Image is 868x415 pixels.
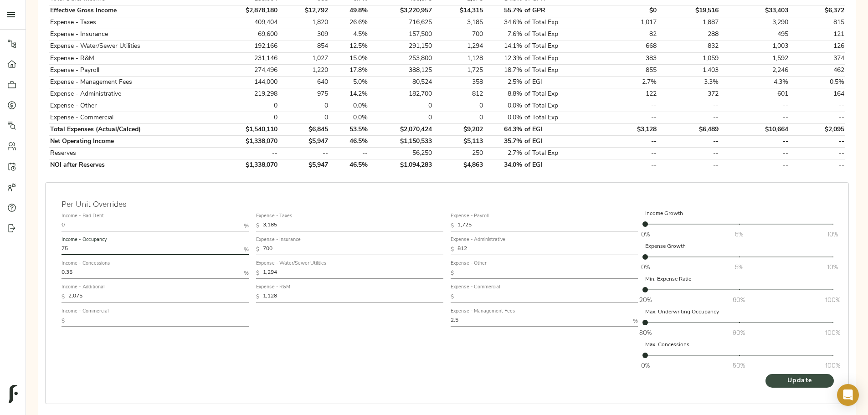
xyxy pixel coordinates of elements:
[451,261,487,266] label: Expense - Other
[329,5,369,17] td: 49.8%
[329,112,369,124] td: 0.0%
[524,17,591,29] td: of Total Exp
[825,361,840,370] span: 100%
[591,5,657,17] td: $0
[369,124,433,136] td: $2,070,424
[484,17,524,29] td: 34.6%
[433,88,484,100] td: 812
[49,148,217,159] td: Reserves
[49,124,217,136] td: Total Expenses (Actual/Calced)
[433,159,484,171] td: $4,863
[484,136,524,148] td: 35.7%
[658,136,720,148] td: --
[645,242,832,251] p: Expense Growth
[279,159,329,171] td: $5,947
[369,159,433,171] td: $1,094,283
[217,88,279,100] td: 219,298
[484,5,524,17] td: 55.7%
[720,41,789,52] td: 1,003
[524,77,591,88] td: of EGI
[720,124,789,136] td: $10,664
[329,53,369,65] td: 15.0%
[217,77,279,88] td: 144,000
[658,112,720,124] td: --
[433,5,484,17] td: $14,315
[279,112,329,124] td: 0
[49,65,217,77] td: Expense - Payroll
[279,148,329,159] td: --
[658,29,720,41] td: 288
[451,285,500,290] label: Expense - Commercial
[329,159,369,171] td: 46.5%
[451,309,515,314] label: Expense - Management Fees
[524,112,591,124] td: of Total Exp
[484,148,524,159] td: 2.7%
[484,88,524,100] td: 8.8%
[645,210,832,218] p: Income Growth
[49,77,217,88] td: Expense - Management Fees
[658,124,720,136] td: $6,489
[217,53,279,65] td: 231,146
[329,100,369,112] td: 0.0%
[256,246,259,254] p: $
[524,100,591,112] td: of Total Exp
[329,29,369,41] td: 4.5%
[217,17,279,29] td: 409,404
[451,237,505,242] label: Expense - Administrative
[735,262,743,272] span: 5%
[49,5,217,17] td: Effective Gross Income
[217,124,279,136] td: $1,540,110
[591,136,657,148] td: --
[279,41,329,52] td: 854
[217,148,279,159] td: --
[591,41,657,52] td: 668
[591,100,657,112] td: --
[789,124,845,136] td: $2,095
[451,222,454,230] p: $
[369,17,433,29] td: 716,625
[217,5,279,17] td: $2,878,180
[733,295,745,304] span: 60%
[591,65,657,77] td: 855
[244,269,249,277] p: %
[433,112,484,124] td: 0
[9,385,18,403] img: logo
[789,29,845,41] td: 121
[451,293,454,301] p: $
[789,159,845,171] td: --
[524,65,591,77] td: of Total Exp
[369,53,433,65] td: 253,800
[484,53,524,65] td: 12.3%
[329,65,369,77] td: 17.8%
[62,199,127,209] h5: Per Unit Overrides
[217,112,279,124] td: 0
[62,237,107,242] label: Income - Occupancy
[720,5,789,17] td: $33,403
[369,112,433,124] td: 0
[524,53,591,65] td: of Total Exp
[733,328,745,337] span: 90%
[256,237,301,242] label: Expense - Insurance
[720,29,789,41] td: 495
[837,384,859,406] div: Open Intercom Messenger
[217,29,279,41] td: 69,600
[256,214,293,219] label: Expense - Taxes
[484,65,524,77] td: 18.7%
[789,77,845,88] td: 0.5%
[658,17,720,29] td: 1,887
[451,214,488,219] label: Expense - Payroll
[789,100,845,112] td: --
[49,112,217,124] td: Expense - Commercial
[789,53,845,65] td: 374
[827,230,838,239] span: 10%
[256,222,259,230] p: $
[720,112,789,124] td: --
[484,29,524,41] td: 7.6%
[433,41,484,52] td: 1,294
[217,65,279,77] td: 274,496
[49,17,217,29] td: Expense - Taxes
[256,261,327,266] label: Expense - Water/Sewer Utilities
[369,5,433,17] td: $3,220,957
[591,112,657,124] td: --
[451,269,454,277] p: $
